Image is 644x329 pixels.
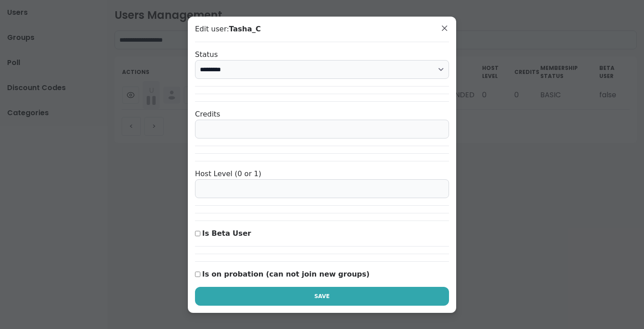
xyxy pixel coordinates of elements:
label: Is Beta User [202,228,251,239]
button: Save [195,287,449,306]
label: Status [195,50,218,59]
span: Save [314,292,330,300]
div: Credits [195,109,449,120]
div: Host Level (0 or 1) [195,169,449,179]
span: Edit user: [195,24,449,35]
b: Tasha_C [229,25,261,33]
label: Is on probation (can not join new groups) [202,269,369,280]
